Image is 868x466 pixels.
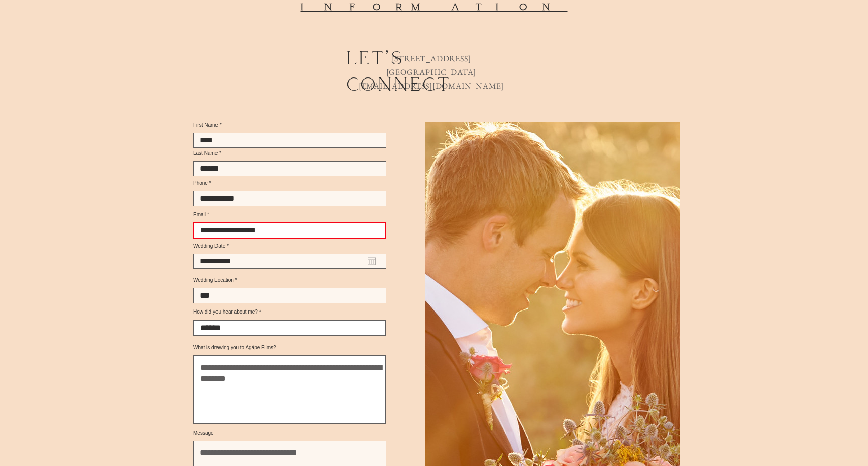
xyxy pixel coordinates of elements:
[193,278,386,283] label: Wedding Location
[346,46,451,96] span: let's connect
[193,181,386,186] label: Phone
[193,309,386,315] label: How did you hear about me?
[193,151,386,156] label: Last Name
[193,345,386,350] label: What is drawing you to Agápe Films?
[193,431,386,436] label: Message
[193,212,386,217] label: Email
[193,123,386,128] label: First Name
[193,244,386,249] label: Wedding Date
[368,257,376,265] button: Open calendar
